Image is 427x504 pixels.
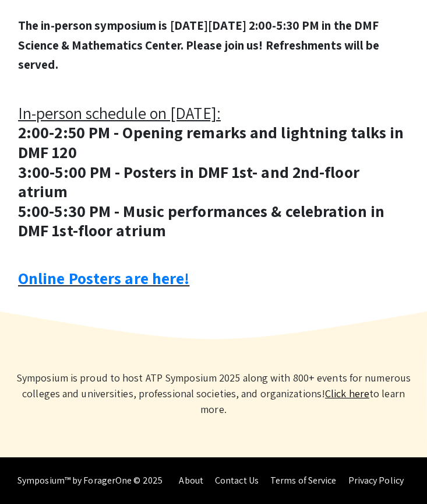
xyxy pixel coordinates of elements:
[18,161,359,202] strong: 3:00-5:00 PM - Posters in DMF 1st- and 2nd-floor atrium
[179,474,203,487] a: About
[18,121,404,163] strong: 2:00-2:50 PM - Opening remarks and lightning talks in DMF 120
[215,474,259,487] a: Contact Us
[270,474,337,487] a: Terms of Service
[9,452,50,495] iframe: Chat
[18,267,189,289] a: Online Posters are here!
[17,457,163,504] div: Symposium™ by ForagerOne © 2025
[348,474,404,487] a: Privacy Policy
[325,387,369,400] a: Learn more about Symposium
[12,370,415,417] p: Symposium is proud to host ATP Symposium 2025 along with 800+ events for numerous colleges and un...
[18,200,384,242] strong: 5:00-5:30 PM - Music performances & celebration in DMF 1st-floor atrium
[18,17,380,72] strong: The in-person symposium is [DATE][DATE] 2:00-5:30 PM in the DMF Science & Mathematics Center. Ple...
[18,102,221,124] u: In-person schedule on [DATE]:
